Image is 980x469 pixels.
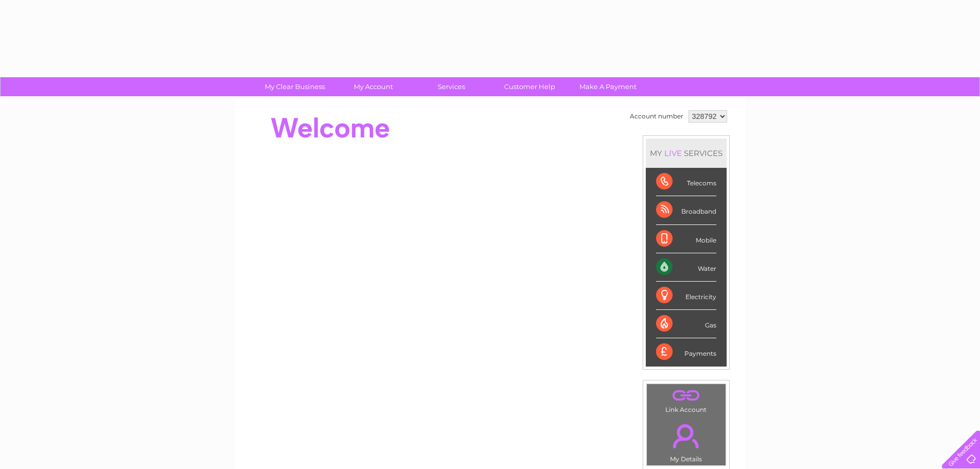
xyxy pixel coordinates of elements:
[656,338,716,366] div: Payments
[627,108,686,125] td: Account number
[656,196,716,224] div: Broadband
[656,253,716,282] div: Water
[565,77,650,96] a: Make A Payment
[656,282,716,310] div: Electricity
[646,384,726,416] td: Link Account
[409,77,494,96] a: Services
[331,77,416,96] a: My Account
[656,168,716,196] div: Telecoms
[656,310,716,338] div: Gas
[646,415,726,466] td: My Details
[646,138,727,168] div: MY SERVICES
[656,225,716,253] div: Mobile
[649,387,723,405] a: .
[662,148,684,158] div: LIVE
[649,418,723,454] a: .
[487,77,572,96] a: Customer Help
[252,77,337,96] a: My Clear Business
